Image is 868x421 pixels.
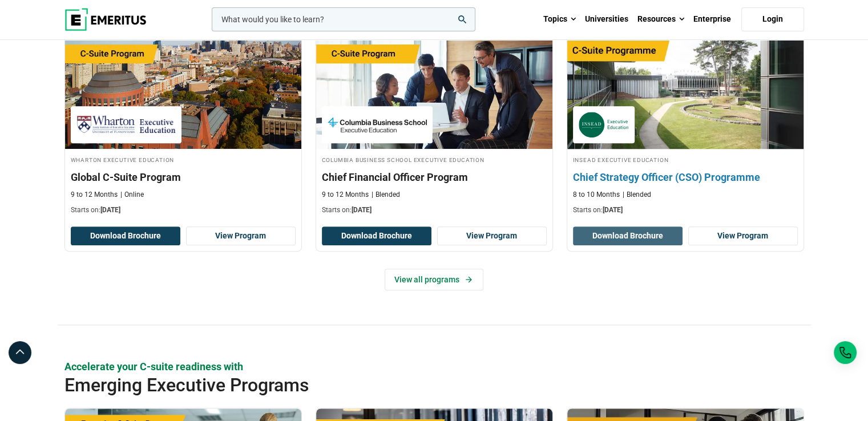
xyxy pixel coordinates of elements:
button: Download Brochure [322,226,431,246]
a: View all programs [385,269,483,290]
img: Chief Financial Officer Program | Online Finance Course [316,35,552,149]
input: woocommerce-product-search-field-0 [212,7,475,31]
p: 8 to 10 Months [573,190,620,200]
p: Starts on: [322,205,547,215]
h4: Wharton Executive Education [71,155,296,164]
h3: Global C-Suite Program [71,170,296,184]
h4: Columbia Business School Executive Education [322,155,547,164]
a: View Program [688,226,798,246]
a: View Program [437,226,547,246]
span: [DATE] [352,206,372,214]
img: INSEAD Executive Education [579,112,629,137]
a: Leadership Course by INSEAD Executive Education - October 14, 2025 INSEAD Executive Education INS... [567,35,804,221]
button: Download Brochure [71,226,180,246]
p: Starts on: [71,205,296,215]
a: Finance Course by Columbia Business School Executive Education - September 29, 2025 Columbia Busi... [316,35,552,221]
p: Accelerate your C-suite readiness with [64,359,804,374]
h4: INSEAD Executive Education [573,155,798,164]
span: [DATE] [603,206,623,214]
a: Login [741,7,804,31]
img: Chief Strategy Officer (CSO) Programme | Online Leadership Course [555,29,815,155]
p: Online [120,190,144,200]
img: Global C-Suite Program | Online Leadership Course [65,35,301,149]
h3: Chief Financial Officer Program [322,170,547,184]
p: Starts on: [573,205,798,215]
p: Blended [372,190,400,200]
p: 9 to 12 Months [322,190,369,200]
a: View Program [186,226,296,246]
a: Leadership Course by Wharton Executive Education - September 24, 2025 Wharton Executive Education... [65,35,301,221]
button: Download Brochure [573,226,683,246]
img: Wharton Executive Education [76,112,176,137]
h2: Emerging Executive Programs [64,374,730,396]
span: [DATE] [100,206,120,214]
img: Columbia Business School Executive Education [328,112,427,137]
h3: Chief Strategy Officer (CSO) Programme [573,170,798,184]
p: Blended [623,190,651,200]
p: 9 to 12 Months [71,190,118,200]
